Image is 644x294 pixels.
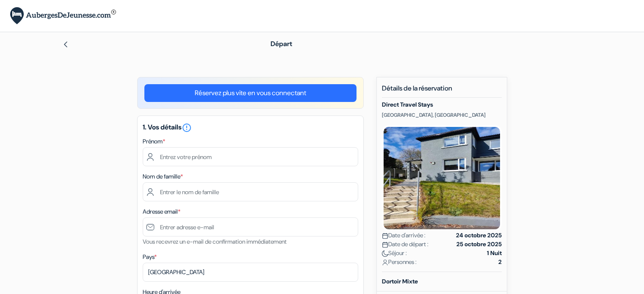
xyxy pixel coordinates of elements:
[10,7,116,25] img: AubergesDeJeunesse.com
[382,233,388,239] img: calendar.svg
[143,123,358,133] h5: 1. Vos détails
[487,249,502,258] strong: 1 Nuit
[271,39,292,48] span: Départ
[382,112,502,118] p: [GEOGRAPHIC_DATA], [GEOGRAPHIC_DATA]
[143,182,358,201] input: Entrer le nom de famille
[382,249,407,258] span: Séjour :
[382,259,388,266] img: user_icon.svg
[143,147,358,166] input: Entrez votre prénom
[143,253,157,261] label: Pays
[143,217,358,236] input: Entrer adresse e-mail
[144,84,357,102] a: Réservez plus vite en vous connectant
[382,278,418,285] b: Dortoir Mixte
[62,41,69,48] img: left_arrow.svg
[143,207,180,216] label: Adresse email
[498,258,502,267] strong: 2
[182,123,192,132] a: error_outline
[382,101,502,108] h5: Direct Travel Stays
[382,250,388,257] img: moon.svg
[382,84,502,98] h5: Détails de la réservation
[143,172,183,181] label: Nom de famille
[182,123,192,133] i: error_outline
[382,258,417,267] span: Personnes :
[143,238,287,245] small: Vous recevrez un e-mail de confirmation immédiatement
[382,242,388,248] img: calendar.svg
[143,137,165,146] label: Prénom
[382,240,428,249] span: Date de départ :
[456,231,502,240] strong: 24 octobre 2025
[456,240,502,249] strong: 25 octobre 2025
[382,231,426,240] span: Date d'arrivée :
